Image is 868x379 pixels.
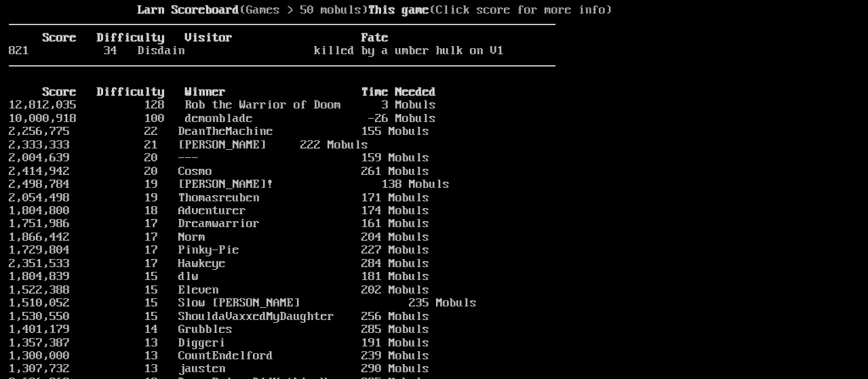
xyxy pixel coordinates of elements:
[9,270,429,283] a: 1,804,839 15 dlw 181 Mobuls
[9,151,429,165] a: 2,004,639 20 --- 159 Mobuls
[43,31,389,45] b: Score Difficulty Visitor Fate
[9,296,477,310] a: 1,510,052 15 Slow [PERSON_NAME] 235 Mobuls
[9,191,429,205] a: 2,054,498 19 Thomasreuben 171 Mobuls
[9,257,429,271] a: 2,351,533 17 Hawkeye 284 Mobuls
[9,243,429,257] a: 1,729,804 17 Pinky-Pie 227 Mobuls
[9,125,429,138] a: 2,256,775 22 DeanTheMachine 155 Mobuls
[9,112,436,125] a: 10,000,918 100 demonblade -26 Mobuls
[9,349,429,363] a: 1,300,000 13 CountEndelford 239 Mobuls
[9,4,555,360] larn: (Games > 50 mobuls) (Click score for more info) Click on a score for more information ---- Reload...
[9,231,429,244] a: 1,866,442 17 Norm 204 Mobuls
[9,217,429,231] a: 1,751,986 17 Dreamwarrior 161 Mobuls
[9,98,436,112] a: 12,812,035 128 Rob the Warrior of Doom 3 Mobuls
[9,44,504,58] a: 821 34 Disdain killed by a umber hulk on V1
[9,283,429,297] a: 1,522,388 15 Eleven 202 Mobuls
[9,165,429,178] a: 2,414,942 20 Cosmo 261 Mobuls
[9,310,429,323] a: 1,530,550 15 ShouldaVaxxedMyDaughter 256 Mobuls
[43,85,436,99] b: Score Difficulty Winner Time Needed
[9,138,368,152] a: 2,333,333 21 [PERSON_NAME] 222 Mobuls
[138,3,239,17] b: Larn Scoreboard
[9,204,429,218] a: 1,804,800 18 Adventurer 174 Mobuls
[9,178,450,191] a: 2,498,784 19 [PERSON_NAME]! 138 Mobuls
[368,3,429,17] b: This game
[9,323,429,336] a: 1,401,179 14 Grubbles 285 Mobuls
[9,336,429,350] a: 1,357,387 13 Diggeri 191 Mobuls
